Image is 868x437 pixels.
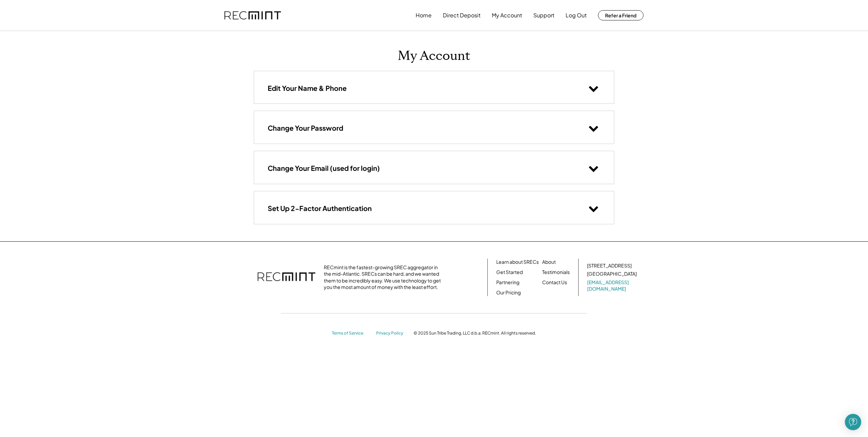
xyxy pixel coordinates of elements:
button: Home [416,9,432,22]
h1: My Account [398,48,470,64]
button: Refer a Friend [598,10,644,20]
a: Partnering [496,279,519,286]
div: RECmint is the fastest-growing SREC aggregator in the mid-Atlantic. SRECs can be hard, and we wan... [324,264,445,291]
div: © 2025 Sun Tribe Trading, LLC d.b.a. RECmint. All rights reserved. [414,330,536,336]
a: Testimonials [542,269,570,276]
a: Terms of Service [332,330,369,336]
button: My Account [492,9,522,22]
a: Privacy Policy [376,330,407,336]
h3: Change Your Password [268,124,343,132]
button: Log Out [566,9,587,22]
a: About [542,259,556,265]
h3: Edit Your Name & Phone [268,84,347,93]
div: [GEOGRAPHIC_DATA] [587,271,637,277]
a: [EMAIL_ADDRESS][DOMAIN_NAME] [587,279,638,292]
button: Direct Deposit [443,9,481,22]
a: Get Started [496,269,523,276]
img: recmint-logotype%403x.png [224,11,281,20]
h3: Change Your Email (used for login) [268,164,380,173]
h3: Set Up 2-Factor Authentication [268,204,372,213]
a: Contact Us [542,279,567,286]
div: Open Intercom Messenger [845,414,861,430]
a: Our Pricing [496,289,521,296]
img: recmint-logotype%403x.png [257,265,315,289]
a: Learn about SRECs [496,259,539,265]
div: [STREET_ADDRESS] [587,262,632,269]
button: Support [533,9,554,22]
